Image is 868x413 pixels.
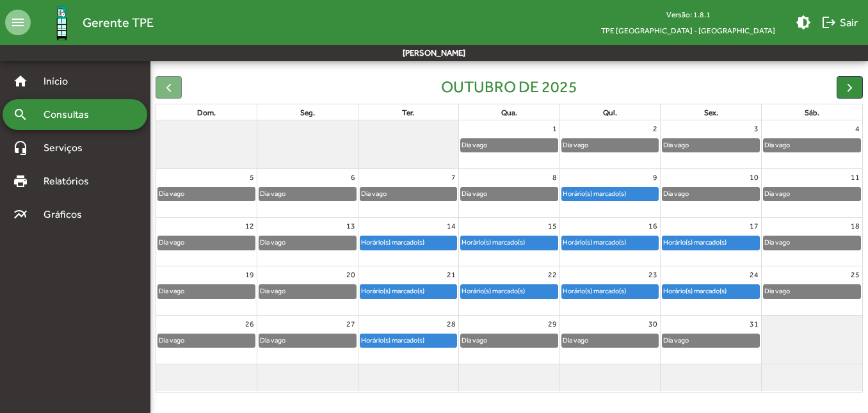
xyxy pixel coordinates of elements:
a: 29 de outubro de 2025 [545,316,559,332]
td: 10 de outubro de 2025 [661,169,762,218]
div: Dia vago [764,139,791,151]
td: 18 de outubro de 2025 [761,218,862,266]
a: 24 de outubro de 2025 [747,266,761,283]
img: Logo [41,2,83,44]
a: 14 de outubro de 2025 [444,218,458,234]
a: segunda-feira [298,106,317,120]
div: Dia vago [259,285,286,297]
a: 28 de outubro de 2025 [444,316,458,332]
a: 8 de outubro de 2025 [550,169,559,186]
a: 9 de outubro de 2025 [650,169,660,186]
td: 20 de outubro de 2025 [257,266,358,315]
button: Sair [816,11,863,34]
td: 29 de outubro de 2025 [459,315,560,364]
div: Dia vago [158,285,185,297]
mat-icon: search [13,107,28,122]
a: terça-feira [399,106,417,120]
div: Horário(s) marcado(s) [461,285,526,297]
div: Horário(s) marcado(s) [663,236,727,248]
td: 4 de outubro de 2025 [761,120,862,169]
div: Dia vago [764,236,791,248]
mat-icon: print [13,174,28,189]
a: sábado [802,106,822,120]
a: 17 de outubro de 2025 [747,218,761,234]
a: 22 de outubro de 2025 [545,266,559,283]
a: 12 de outubro de 2025 [243,218,257,234]
a: Gerente TPE [31,2,154,44]
div: Horário(s) marcado(s) [562,188,627,200]
div: Dia vago [158,334,185,346]
a: quinta-feira [600,106,620,120]
span: Consultas [36,107,106,122]
mat-icon: logout [821,15,837,30]
td: 24 de outubro de 2025 [661,266,762,315]
a: domingo [195,106,218,120]
span: Gráficos [36,207,99,222]
a: 21 de outubro de 2025 [444,266,458,283]
div: Dia vago [158,236,185,248]
td: 9 de outubro de 2025 [559,169,661,218]
a: 10 de outubro de 2025 [747,169,761,186]
td: 17 de outubro de 2025 [661,218,762,266]
td: 23 de outubro de 2025 [559,266,661,315]
a: quarta-feira [499,106,520,120]
td: 2 de outubro de 2025 [559,120,661,169]
td: 19 de outubro de 2025 [156,266,257,315]
div: Dia vago [461,188,488,200]
div: Dia vago [663,188,689,200]
div: Horário(s) marcado(s) [562,236,627,248]
div: Horário(s) marcado(s) [663,285,727,297]
a: 26 de outubro de 2025 [243,316,257,332]
div: Dia vago [259,334,286,346]
div: Dia vago [259,236,286,248]
mat-icon: multiline_chart [13,207,28,222]
td: 26 de outubro de 2025 [156,315,257,364]
span: Relatórios [36,174,106,189]
div: Horário(s) marcado(s) [461,236,526,248]
td: 6 de outubro de 2025 [257,169,358,218]
td: 11 de outubro de 2025 [761,169,862,218]
div: Dia vago [562,139,589,151]
a: 11 de outubro de 2025 [848,169,862,186]
a: 15 de outubro de 2025 [545,218,559,234]
div: Versão: 1.8.1 [591,6,785,22]
td: 31 de outubro de 2025 [661,315,762,364]
div: Dia vago [663,334,689,346]
a: 4 de outubro de 2025 [853,120,862,137]
a: sexta-feira [702,106,721,120]
h2: outubro de 2025 [441,77,577,97]
a: 5 de outubro de 2025 [247,169,257,186]
mat-icon: brightness_medium [796,15,811,30]
td: 25 de outubro de 2025 [761,266,862,315]
a: 1 de outubro de 2025 [550,120,559,137]
a: 31 de outubro de 2025 [747,316,761,332]
td: 7 de outubro de 2025 [358,169,459,218]
a: 2 de outubro de 2025 [650,120,660,137]
div: Dia vago [158,188,185,200]
mat-icon: home [13,74,28,89]
td: 8 de outubro de 2025 [459,169,560,218]
span: Sair [821,11,858,34]
a: 16 de outubro de 2025 [646,218,660,234]
a: 30 de outubro de 2025 [646,316,660,332]
div: Dia vago [663,139,689,151]
a: 23 de outubro de 2025 [646,266,660,283]
div: Dia vago [764,188,791,200]
div: Dia vago [461,334,488,346]
td: 5 de outubro de 2025 [156,169,257,218]
div: Horário(s) marcado(s) [562,285,627,297]
a: 7 de outubro de 2025 [449,169,458,186]
div: Dia vago [259,188,286,200]
mat-icon: headset_mic [13,140,28,156]
span: TPE [GEOGRAPHIC_DATA] - [GEOGRAPHIC_DATA] [591,22,785,38]
td: 14 de outubro de 2025 [358,218,459,266]
a: 3 de outubro de 2025 [751,120,761,137]
a: 20 de outubro de 2025 [344,266,358,283]
td: 22 de outubro de 2025 [459,266,560,315]
a: 25 de outubro de 2025 [848,266,862,283]
td: 21 de outubro de 2025 [358,266,459,315]
a: 18 de outubro de 2025 [848,218,862,234]
a: 19 de outubro de 2025 [243,266,257,283]
span: Gerente TPE [83,12,154,33]
div: Dia vago [461,139,488,151]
